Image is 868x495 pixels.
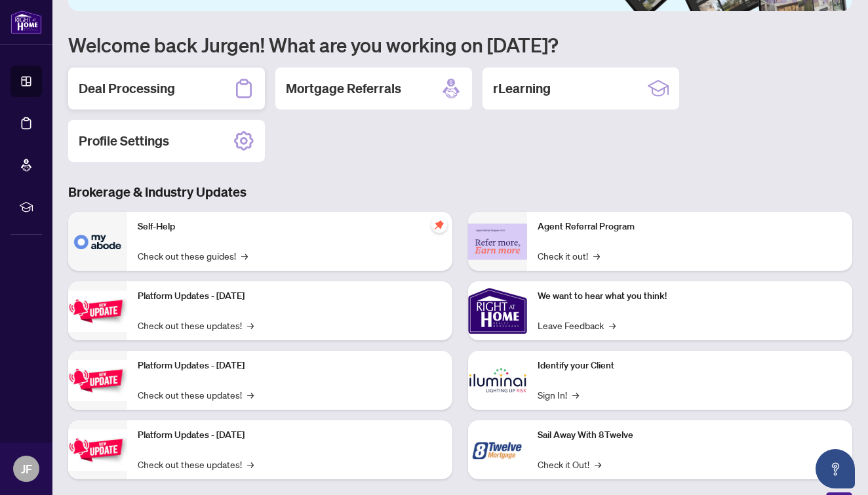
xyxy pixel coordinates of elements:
p: Sail Away With 8Twelve [538,428,842,443]
h2: Profile Settings [79,132,169,150]
span: → [247,387,254,402]
a: Check out these updates!→ [138,387,254,402]
a: Check out these updates!→ [138,318,254,332]
a: Check it out!→ [538,248,600,263]
a: Leave Feedback→ [538,318,616,332]
img: Agent Referral Program [468,224,527,260]
p: Identify your Client [538,359,842,373]
span: JF [21,460,32,478]
span: → [593,248,600,263]
span: → [247,457,254,471]
p: Agent Referral Program [538,220,842,234]
h2: Mortgage Referrals [286,79,401,98]
img: Platform Updates - July 8, 2025 [68,360,127,401]
h2: Deal Processing [79,79,175,98]
img: Sail Away With 8Twelve [468,420,527,479]
img: We want to hear what you think! [468,281,527,340]
button: Open asap [816,449,855,488]
span: → [572,387,579,402]
a: Check it Out!→ [538,457,601,471]
img: Identify your Client [468,351,527,410]
img: logo [10,10,42,34]
a: Check out these updates!→ [138,457,254,471]
a: Sign In!→ [538,387,579,402]
img: Platform Updates - June 23, 2025 [68,429,127,471]
h3: Brokerage & Industry Updates [68,183,852,201]
p: Platform Updates - [DATE] [138,428,442,443]
p: Platform Updates - [DATE] [138,289,442,304]
h1: Welcome back Jurgen! What are you working on [DATE]? [68,32,852,57]
p: Platform Updates - [DATE] [138,359,442,373]
span: → [595,457,601,471]
span: pushpin [431,217,447,233]
img: Platform Updates - July 21, 2025 [68,290,127,332]
span: → [241,248,248,263]
img: Self-Help [68,212,127,271]
span: → [609,318,616,332]
h2: rLearning [493,79,551,98]
p: Self-Help [138,220,442,234]
a: Check out these guides!→ [138,248,248,263]
p: We want to hear what you think! [538,289,842,304]
span: → [247,318,254,332]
